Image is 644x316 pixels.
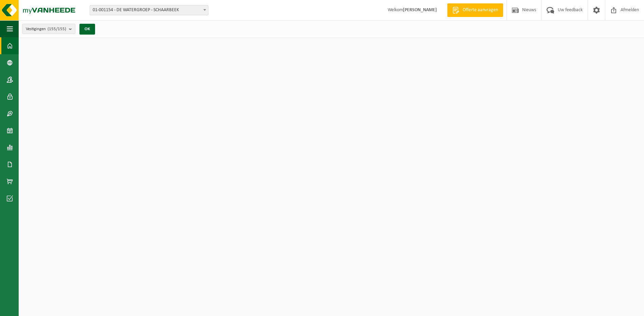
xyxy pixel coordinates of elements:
[48,27,66,31] count: (155/155)
[403,7,437,13] strong: [PERSON_NAME]
[90,5,208,15] span: 01-001154 - DE WATERGROEP - SCHAARBEEK
[22,24,75,34] button: Vestigingen(155/155)
[447,3,503,17] a: Offerte aanvragen
[26,24,66,34] span: Vestigingen
[461,7,500,14] span: Offerte aanvragen
[90,5,208,15] span: 01-001154 - DE WATERGROEP - SCHAARBEEK
[79,24,95,35] button: OK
